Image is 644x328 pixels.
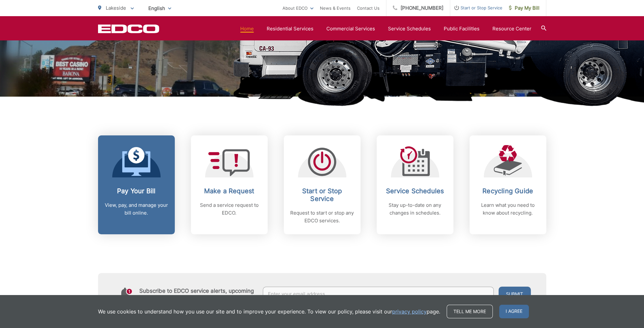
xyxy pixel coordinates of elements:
h4: Subscribe to EDCO service alerts, upcoming events & environmental news: [139,288,257,301]
a: Home [240,25,254,33]
p: Learn what you need to know about recycling. [476,201,540,217]
span: I agree [499,305,529,318]
h2: Make a Request [197,187,261,195]
p: View, pay, and manage your bill online. [104,201,168,217]
a: Commercial Services [326,25,375,33]
a: Public Facilities [444,25,480,33]
a: Make a Request Send a service request to EDCO. [191,135,268,234]
a: Contact Us [357,4,380,12]
a: Service Schedules Stay up-to-date on any changes in schedules. [377,135,453,234]
a: About EDCO [282,4,313,12]
a: Pay Your Bill View, pay, and manage your bill online. [98,135,175,234]
a: Resource Center [492,25,531,33]
a: Tell me more [447,305,493,318]
a: Service Schedules [388,25,431,33]
h2: Recycling Guide [476,187,540,195]
a: Recycling Guide Learn what you need to know about recycling. [470,135,546,234]
h2: Start or Stop Service [290,187,354,203]
a: Residential Services [267,25,313,33]
p: Request to start or stop any EDCO services. [290,209,354,225]
span: English [144,3,176,14]
p: Stay up-to-date on any changes in schedules. [383,201,447,217]
a: News & Events [320,4,351,12]
a: EDCD logo. Return to the homepage. [98,24,159,33]
h2: Service Schedules [383,187,447,195]
input: Enter your email address... [263,287,494,302]
h2: Pay Your Bill [104,187,168,195]
p: We use cookies to understand how you use our site and to improve your experience. To view our pol... [98,308,440,315]
button: Submit [499,287,531,302]
span: Pay My Bill [509,4,540,12]
a: privacy policy [392,308,427,315]
p: Send a service request to EDCO. [197,201,261,217]
span: Lakeside [106,5,126,11]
